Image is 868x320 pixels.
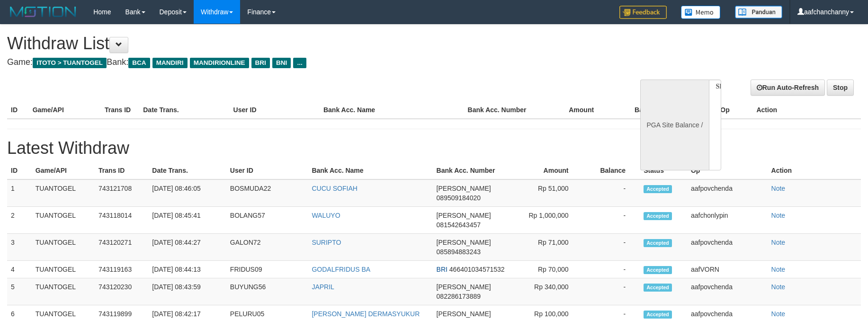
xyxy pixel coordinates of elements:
td: [DATE] 08:46:05 [148,179,226,207]
span: Accepted [644,266,672,274]
span: Accepted [644,311,672,319]
td: Rp 71,000 [515,234,582,261]
a: SURIPTO [312,239,341,246]
td: aafpovchenda [687,234,768,261]
td: [DATE] 08:44:13 [148,261,226,278]
a: Note [771,239,786,246]
a: Note [771,310,786,318]
th: Date Trans. [139,101,229,119]
span: [PERSON_NAME] [437,283,491,291]
a: Run Auto-Refresh [751,80,825,96]
td: 743121708 [95,179,148,207]
span: BCA [128,58,150,68]
span: ... [293,58,306,68]
a: Stop [827,80,854,96]
th: Game/API [32,162,95,179]
span: Accepted [644,284,672,292]
td: - [583,179,640,207]
th: ID [7,101,29,119]
span: MANDIRIONLINE [190,58,249,68]
td: [DATE] 08:45:41 [148,207,226,234]
span: 082286173889 [437,293,481,300]
span: Accepted [644,212,672,220]
h4: Game: Bank: [7,58,569,67]
img: Button%20Memo.svg [681,6,721,19]
td: 743119163 [95,261,148,278]
td: BUYUNG56 [226,278,308,305]
th: Balance [583,162,640,179]
td: BOLANG57 [226,207,308,234]
th: Game/API [29,101,101,119]
span: 081542643457 [437,221,481,229]
th: Date Trans. [148,162,226,179]
td: GALON72 [226,234,308,261]
th: Action [752,101,861,119]
td: 4 [7,261,32,278]
th: Action [768,162,861,179]
td: TUANTOGEL [32,234,95,261]
td: - [583,234,640,261]
a: Note [771,185,786,192]
td: TUANTOGEL [32,261,95,278]
td: aafchonlypin [687,207,768,234]
span: BRI [251,58,270,68]
td: [DATE] 08:43:59 [148,278,226,305]
td: [DATE] 08:44:27 [148,234,226,261]
span: MANDIRI [152,58,188,68]
span: Accepted [644,185,672,193]
span: [PERSON_NAME] [437,239,491,246]
td: Rp 340,000 [515,278,582,305]
td: aafpovchenda [687,278,768,305]
td: Rp 70,000 [515,261,582,278]
span: BRI [437,266,447,273]
span: [PERSON_NAME] [437,310,491,318]
td: BOSMUDA22 [226,179,308,207]
td: 743118014 [95,207,148,234]
td: 743120271 [95,234,148,261]
img: panduan.png [735,6,782,18]
td: - [583,278,640,305]
span: 085894883243 [437,248,481,256]
th: Trans ID [95,162,148,179]
th: User ID [230,101,320,119]
td: TUANTOGEL [32,179,95,207]
a: Note [771,266,786,273]
th: Amount [536,101,608,119]
td: 743120230 [95,278,148,305]
td: 2 [7,207,32,234]
span: BNI [272,58,291,68]
span: 089509184020 [437,194,481,202]
span: 466401034571532 [449,266,505,273]
th: Amount [515,162,582,179]
span: Accepted [644,239,672,247]
td: FRIDUS09 [226,261,308,278]
td: TUANTOGEL [32,207,95,234]
td: aafVORN [687,261,768,278]
th: ID [7,162,32,179]
div: PGA Site Balance / [640,80,708,170]
td: aafpovchenda [687,179,768,207]
a: GODALFRIDUS BA [312,266,370,273]
h1: Latest Withdraw [7,139,861,158]
img: Feedback.jpg [619,6,667,19]
th: Op [716,101,752,119]
th: Bank Acc. Name [308,162,432,179]
th: Bank Acc. Number [464,101,536,119]
td: 3 [7,234,32,261]
h1: Withdraw List [7,34,569,53]
a: WALUYO [312,212,340,219]
a: Note [771,283,786,291]
td: 1 [7,179,32,207]
th: User ID [226,162,308,179]
span: [PERSON_NAME] [437,212,491,219]
span: [PERSON_NAME] [437,185,491,192]
th: Op [687,162,768,179]
td: - [583,261,640,278]
a: CUCU SOFIAH [312,185,357,192]
a: Note [771,212,786,219]
th: Trans ID [101,101,139,119]
td: Rp 51,000 [515,179,582,207]
img: MOTION_logo.png [7,5,79,19]
a: JAPRIL [312,283,334,291]
td: TUANTOGEL [32,278,95,305]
